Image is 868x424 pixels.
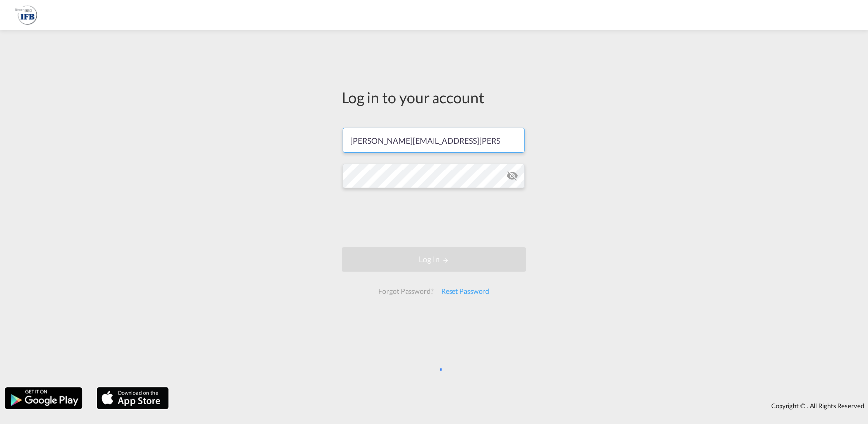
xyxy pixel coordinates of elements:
div: Log in to your account [342,87,526,108]
button: LOGIN [342,247,526,272]
div: Copyright © . All Rights Reserved [174,397,868,414]
img: apple.png [96,386,170,410]
img: b628ab10256c11eeb52753acbc15d091.png [15,4,37,26]
div: Forgot Password? [374,282,437,300]
input: Enter email/phone number [343,128,525,153]
div: Reset Password [437,282,494,300]
md-icon: icon-eye-off [506,170,518,182]
iframe: reCAPTCHA [358,198,510,237]
img: google.png [4,386,83,410]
